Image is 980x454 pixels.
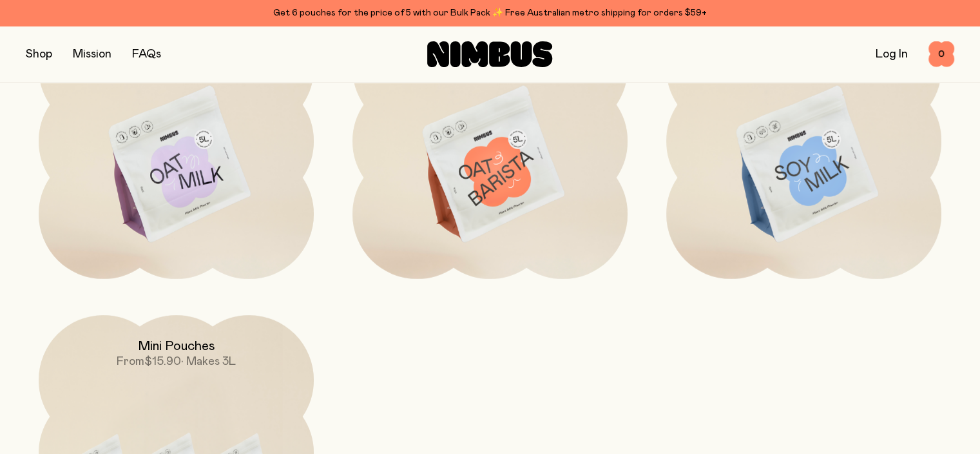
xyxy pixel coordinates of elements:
h2: Mini Pouches [138,338,215,354]
a: Soy MilkFrom$22.90• Makes 5L [666,3,941,279]
a: Oat MilkFrom$22.90• Makes 5L [39,3,314,279]
span: $15.90 [144,356,181,367]
a: Oat Barista$23.90• Makes 5L [352,3,628,279]
span: • Makes 3L [181,356,236,367]
span: From [117,356,144,367]
a: Log In [876,48,908,60]
div: Get 6 pouches for the price of 5 with our Bulk Pack ✨ Free Australian metro shipping for orders $59+ [26,5,954,21]
a: FAQs [132,48,161,60]
a: Mission [73,48,111,60]
button: 0 [928,41,954,67]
